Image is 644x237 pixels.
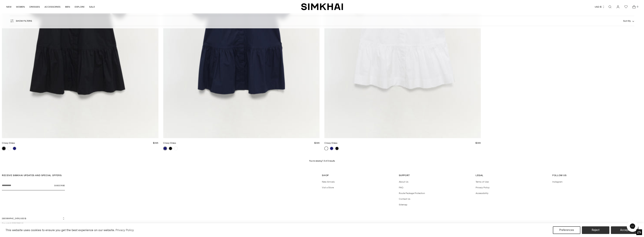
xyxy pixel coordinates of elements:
[65,3,70,11] a: MEN
[309,160,335,163] p: You’re viewing 1-3 of 3 results
[6,228,115,232] span: This website uses cookies to ensure you get the best experience on our website.
[301,3,343,10] a: SIMKHAI
[553,174,567,177] span: Follow Us
[399,186,403,189] a: FAQ
[399,198,410,200] a: Contact Us
[16,3,25,11] a: WOMEN
[553,180,563,183] a: Instagram
[625,219,640,233] iframe: Gorgias live chat messenger
[153,142,158,144] span: $265
[614,3,622,11] a: Go to the account page
[476,142,481,144] span: $265
[611,226,638,234] button: Accept
[10,18,32,24] button: Show Filters
[115,227,134,233] a: Privacy Policy (opens in a new tab)
[44,3,61,11] a: ACCESSORIES
[595,3,605,11] button: USD $
[476,180,489,183] a: Terms of Use
[2,142,15,144] a: Crissy Dress
[2,217,65,220] button: [GEOGRAPHIC_DATA] (USD $)
[322,180,335,183] a: New Arrivals
[636,5,639,8] span: 0
[324,142,337,144] a: Crissy Dress
[623,20,631,22] span: Sort By
[2,174,62,177] span: RECEIVE SIMKHAI UPDATES AND SPECIAL OFFERS:
[476,174,483,177] span: Legal
[553,226,580,234] button: Preferences
[6,3,11,11] a: NEW
[75,3,85,11] a: EXPLORE
[322,174,329,177] span: Shop
[3,223,38,234] iframe: Sign Up via Text for Offers
[16,222,23,224] a: SIMKHAI
[399,174,410,177] span: Support
[399,180,408,183] a: About Us
[476,186,490,189] a: Privacy Policy
[163,142,176,144] a: Crissy Dress
[582,226,609,234] button: Reject
[2,222,65,225] p: Copyright © 2025, .
[623,19,634,23] button: Sort By
[630,3,638,11] a: Open cart modal
[16,20,32,22] span: Show Filters
[399,203,407,206] a: Sitemap
[399,192,425,195] a: Route Package Protection
[322,186,334,189] a: Vist a Store
[606,3,614,11] a: Open search modal
[314,142,320,144] span: $265
[89,3,95,11] a: SALE
[29,3,40,11] a: DRESSES
[476,192,488,195] a: Accessibility
[54,181,65,190] button: Subscribe
[622,3,630,11] a: Wishlist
